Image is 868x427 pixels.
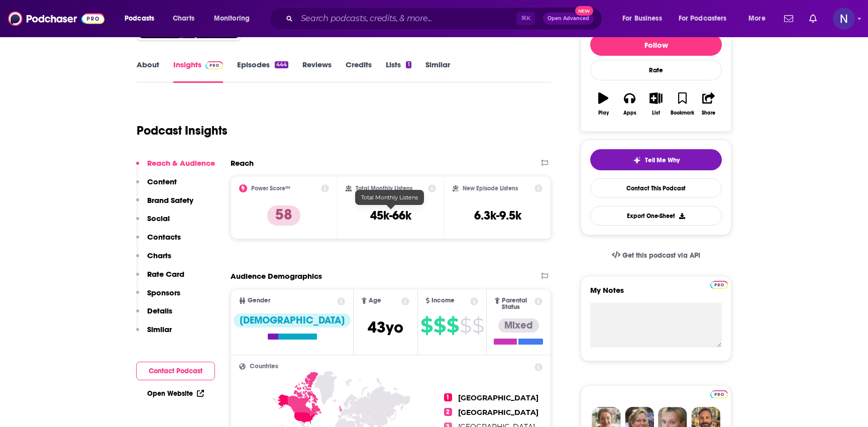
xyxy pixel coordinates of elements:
[173,12,194,26] span: Charts
[425,60,450,83] a: Similar
[231,271,322,281] h2: Audience Demographics
[458,408,538,417] span: [GEOGRAPHIC_DATA]
[672,11,741,27] button: open menu
[297,11,516,27] input: Search podcasts, credits, & more...
[616,86,642,122] button: Apps
[669,86,695,122] button: Bookmark
[622,12,662,26] span: For Business
[136,195,193,214] button: Brand Safety
[444,408,452,416] span: 2
[136,269,184,288] button: Rate Card
[543,13,594,25] button: Open AdvancedNew
[368,317,403,337] span: 43 yo
[369,297,381,304] span: Age
[575,6,593,16] span: New
[147,232,181,242] p: Contacts
[833,8,855,30] span: Logged in as nworkman
[147,158,215,168] p: Reach & Audience
[643,86,669,122] button: List
[251,185,290,192] h2: Power Score™
[498,318,539,333] div: Mixed
[645,156,680,164] span: Tell Me Why
[147,195,193,205] p: Brand Safety
[370,208,411,223] h3: 45k-66k
[147,288,180,297] p: Sponsors
[431,297,455,304] span: Income
[710,279,728,289] a: Pro website
[118,11,167,27] button: open menu
[346,60,372,83] a: Credits
[147,325,172,334] p: Similar
[302,60,332,83] a: Reviews
[136,306,172,325] button: Details
[622,251,700,260] span: Get this podcast via API
[136,213,170,232] button: Social
[207,11,263,27] button: open menu
[598,110,609,116] div: Play
[275,61,288,68] div: 444
[136,288,180,306] button: Sponsors
[205,61,223,69] img: Podchaser Pro
[833,8,855,30] button: Show profile menu
[8,9,104,28] img: Podchaser - Follow, Share and Rate Podcasts
[137,60,159,83] a: About
[147,389,204,398] a: Open Website
[458,393,538,402] span: [GEOGRAPHIC_DATA]
[805,10,821,27] a: Show notifications dropdown
[623,110,636,116] div: Apps
[590,285,722,303] label: My Notes
[502,297,533,310] span: Parental Status
[420,317,432,334] span: $
[460,317,471,334] span: $
[173,60,223,83] a: InsightsPodchaser Pro
[136,251,171,269] button: Charts
[671,110,694,116] div: Bookmark
[147,251,171,260] p: Charts
[234,313,351,328] div: [DEMOGRAPHIC_DATA]
[548,16,589,21] span: Open Advanced
[136,362,215,380] button: Contact Podcast
[237,60,288,83] a: Episodes444
[147,177,177,186] p: Content
[590,149,722,170] button: tell me why sparkleTell Me Why
[433,317,446,334] span: $
[474,208,521,223] h3: 6.3k-9.5k
[147,213,170,223] p: Social
[137,123,228,138] h1: Podcast Insights
[361,194,418,201] span: Total Monthly Listens
[590,60,722,80] div: Rate
[590,86,616,122] button: Play
[406,61,411,68] div: 1
[267,205,300,226] p: 58
[447,317,459,334] span: $
[633,156,641,164] img: tell me why sparkle
[444,393,452,401] span: 1
[136,325,172,343] button: Similar
[604,243,708,268] a: Get this podcast via API
[652,110,660,116] div: List
[231,158,254,168] h2: Reach
[136,232,181,251] button: Contacts
[279,7,612,30] div: Search podcasts, credits, & more...
[702,110,715,116] div: Share
[472,317,484,334] span: $
[386,60,411,83] a: Lists1
[136,158,215,177] button: Reach & Audience
[748,12,766,26] span: More
[710,390,728,398] img: Podchaser Pro
[615,11,675,27] button: open menu
[833,8,855,30] img: User Profile
[710,389,728,398] a: Pro website
[679,12,727,26] span: For Podcasters
[214,12,250,26] span: Monitoring
[696,86,722,122] button: Share
[741,11,778,27] button: open menu
[463,185,518,192] h2: New Episode Listens
[590,206,722,226] button: Export One-Sheet
[248,297,270,304] span: Gender
[780,10,797,27] a: Show notifications dropdown
[147,269,184,279] p: Rate Card
[147,306,172,315] p: Details
[356,185,412,192] h2: Total Monthly Listens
